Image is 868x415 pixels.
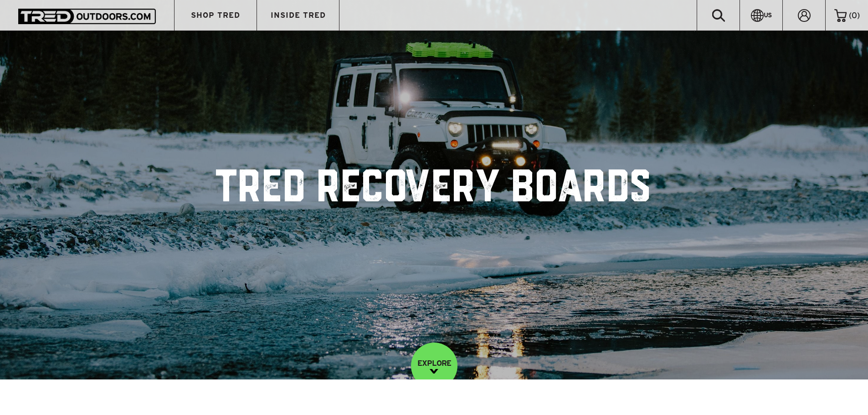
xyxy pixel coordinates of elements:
a: EXPLORE [411,343,457,389]
h1: TRED Recovery Boards [216,169,652,210]
span: SHOP TRED [191,11,240,19]
img: TRED Outdoors America [18,9,156,24]
span: INSIDE TRED [271,11,326,19]
span: 0 [852,11,857,20]
span: ( ) [849,11,860,20]
img: cart-icon [834,9,847,22]
img: down-image [430,369,438,374]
